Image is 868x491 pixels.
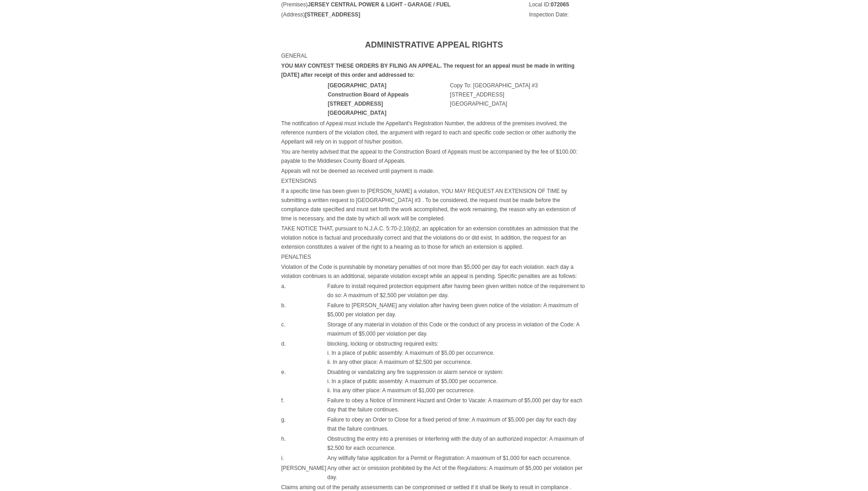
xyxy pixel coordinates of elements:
td: h. [281,434,327,453]
td: i. [281,453,327,463]
td: Failure to install required protection equipment after having been given written notice of the re... [327,281,587,300]
td: Any other act or omission prohibited by the Act of the Regulations: A maximum of $5,000 per viola... [327,463,587,482]
strong: YOU MAY CONTEST THESE ORDERS BY FILING AN APPEAL. The request for an appeal must be made in writi... [281,63,575,78]
td: You are hereby advised that the appeal to the Construction Board of Appeals must be accompanied b... [281,147,588,166]
td: If a specific time has been given to [PERSON_NAME] a violation, YOU MAY REQUEST AN EXTENSION OF T... [281,186,588,224]
td: c. [281,320,327,339]
td: a. [281,281,327,300]
td: b. [281,300,327,320]
td: Failure to obey a Notice of Imminent Hazard and Order to Vacate: A maximum of $5,000 per day for ... [327,395,587,415]
td: (Address) [281,10,525,20]
b: [STREET_ADDRESS] [305,11,361,18]
strong: [GEOGRAPHIC_DATA] Construction Board of Appeals [STREET_ADDRESS] [GEOGRAPHIC_DATA] [328,82,409,116]
td: Failure to obey an Order to Close for a fixed period of time: A maximum of $5,000 per day for eac... [327,415,587,434]
td: Failure to [PERSON_NAME] any violation after having been given notice of the violation: A maximum... [327,300,587,320]
b: JERSEY CENTRAL POWER & LIGHT - GARAGE / FUEL [308,1,451,8]
td: Obstructing the entry into a premises or interfering with the duty of an authorized inspector: A ... [327,434,587,453]
td: PENALTIES [281,252,588,262]
td: Appeals will not be deemed as received until payment is made. [281,166,588,176]
td: blocking, locking or obstructing required exits: i. In a place of public assembly: A maximum of $... [327,339,587,367]
b: ADMINISTRATIVE APPEAL RIGHTS [365,40,503,49]
td: Violation of the Code is punishable by monetary penalties of not more than $5,000 per day for eac... [281,262,588,281]
td: Storage of any material in violation of this Code or the conduct of any process in violation of t... [327,320,587,339]
td: The notification of Appeal must include the Appellant's Registration Number, the address of the p... [281,118,588,147]
td: [PERSON_NAME] [281,463,327,482]
td: d. [281,339,327,367]
td: Inspection Date: [528,10,587,20]
td: g. [281,415,327,434]
b: 072065 [551,1,569,8]
td: e. [281,367,327,395]
td: f. [281,395,327,415]
td: Copy To: [GEOGRAPHIC_DATA] #3 [STREET_ADDRESS] [GEOGRAPHIC_DATA] [449,80,582,118]
td: GENERAL [281,51,588,61]
td: EXTENSIONS [281,176,588,186]
td: TAKE NOTICE THAT, pursuant to N.J.A.C. 5:70-2.10(d)2, an application for an extension constitutes... [281,224,588,252]
td: Any willfully false application for a Permit or Registration: A maximum of $1,000 for each occurr... [327,453,587,463]
td: Disabling or vandalizing any fire suppression or alarm service or system: i. In a place of public... [327,367,587,395]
